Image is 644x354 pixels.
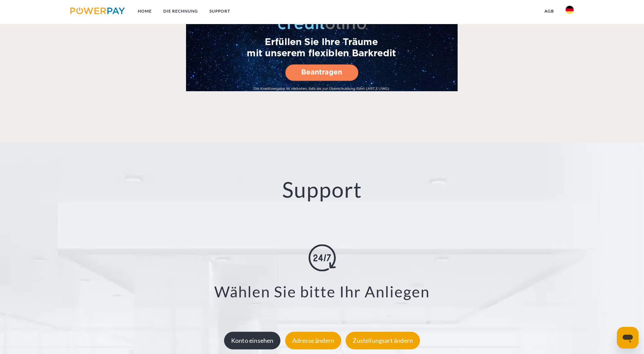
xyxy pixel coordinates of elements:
[32,176,612,203] h2: Support
[132,5,158,17] a: Home
[617,327,639,349] iframe: Schaltfläche zum Öffnen des Messaging-Fensters
[41,282,603,301] h3: Wählen Sie bitte Ihr Anliegen
[344,337,422,344] a: Zustellungsart ändern
[285,332,342,349] div: Adresse ändern
[158,5,204,17] a: DIE RECHNUNG
[84,7,560,91] a: Fallback Image
[309,244,336,272] img: online-shopping.svg
[222,337,282,344] a: Konto einsehen
[539,5,560,17] a: agb
[283,337,343,344] a: Adresse ändern
[70,7,125,14] img: logo-powerpay.svg
[346,332,420,349] div: Zustellungsart ändern
[224,332,281,349] div: Konto einsehen
[566,6,574,14] img: de
[204,5,236,17] a: SUPPORT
